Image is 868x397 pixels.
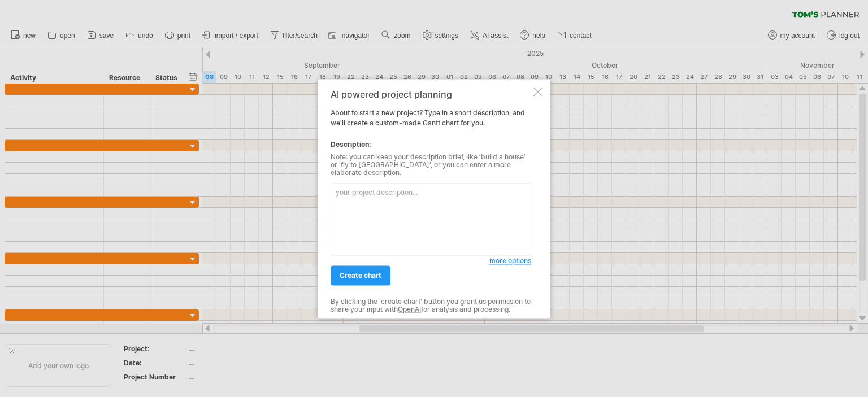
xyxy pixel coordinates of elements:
[331,265,390,285] a: create chart
[331,139,531,150] div: Description:
[340,271,381,280] span: create chart
[489,256,531,266] a: more options
[331,89,531,99] div: AI powered project planning
[398,306,421,314] a: OpenAI
[331,89,531,308] div: About to start a new project? Type in a short description, and we'll create a custom-made Gantt c...
[331,153,531,177] div: Note: you can keep your description brief, like 'build a house' or 'fly to [GEOGRAPHIC_DATA]', or...
[489,256,531,265] span: more options
[331,298,531,314] div: By clicking the 'create chart' button you grant us permission to share your input with for analys...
